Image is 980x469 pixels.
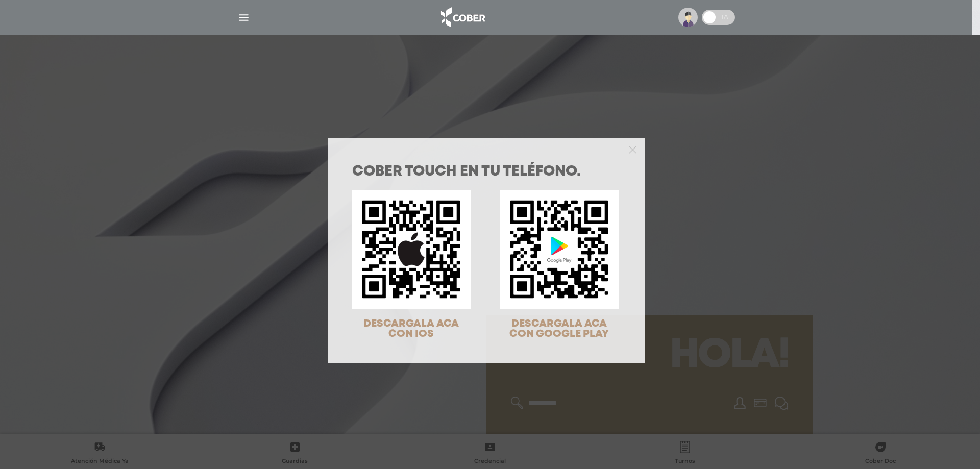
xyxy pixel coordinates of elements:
[352,190,471,309] img: qr-code
[363,319,459,339] span: DESCARGALA ACA CON IOS
[629,144,636,154] button: Close
[509,319,609,339] span: DESCARGALA ACA CON GOOGLE PLAY
[500,190,619,309] img: qr-code
[352,165,621,179] h1: COBER TOUCH en tu teléfono.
